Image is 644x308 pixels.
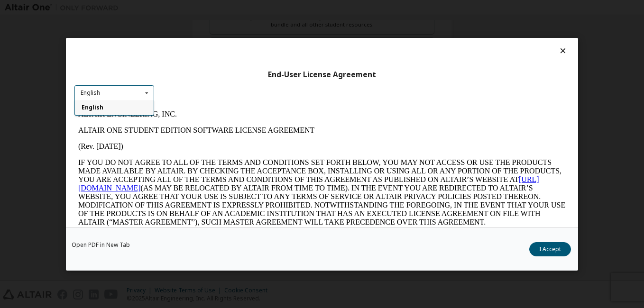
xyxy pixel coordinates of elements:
span: English [82,103,103,111]
a: Open PDF in New Tab [72,242,130,248]
p: IF YOU DO NOT AGREE TO ALL OF THE TERMS AND CONDITIONS SET FORTH BELOW, YOU MAY NOT ACCESS OR USE... [4,52,491,120]
p: (Rev. [DATE]) [4,36,491,45]
div: End-User License Agreement [74,70,570,79]
div: English [81,90,100,96]
p: ALTAIR ONE STUDENT EDITION SOFTWARE LICENSE AGREEMENT [4,20,491,28]
a: [URL][DOMAIN_NAME] [4,69,465,86]
button: I Accept [529,242,571,256]
p: ALTAIR ENGINEERING, INC. [4,4,491,12]
p: This Altair One Student Edition Software License Agreement (“Agreement”) is between Altair Engine... [4,128,491,162]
